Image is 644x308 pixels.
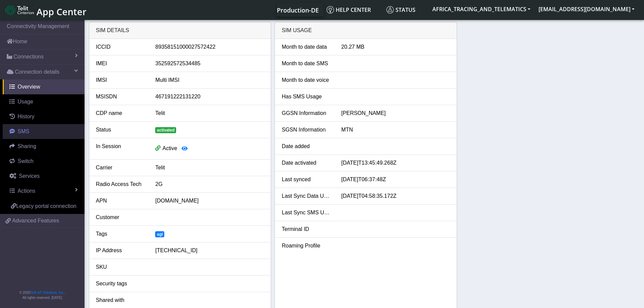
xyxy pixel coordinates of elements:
div: Roaming Profile [277,242,336,250]
div: Telit [150,164,269,172]
a: Sharing [3,139,85,154]
span: SMS [18,128,29,134]
img: status.svg [386,6,394,14]
span: Overview [18,84,40,90]
div: Last synced [277,175,336,184]
div: MSISDN [91,93,150,101]
div: 352592572534485 [150,60,269,68]
span: Switch [18,158,33,164]
div: Security tags [91,280,150,288]
button: View session details [177,142,192,155]
a: Actions [3,184,85,198]
div: Last Sync Data Usage [277,192,336,200]
div: Has SMS Usage [277,93,336,101]
button: AFRICA_TRACING_AND_TELEMATICS [428,3,534,15]
a: Your current platform instance [277,3,318,17]
div: Last Sync SMS Usage [277,209,336,217]
div: Terminal ID [277,225,336,233]
div: 20.27 MB [336,43,455,51]
div: Radio Access Tech [91,180,150,188]
span: App Center [37,5,87,18]
span: Connection details [15,68,59,76]
span: activated [155,127,176,133]
span: Services [19,173,40,179]
img: knowledge.svg [327,6,334,14]
span: Actions [18,188,35,194]
div: Status [91,126,150,134]
a: App Center [5,3,86,17]
div: Customer [91,213,150,221]
div: [DATE]T13:45:49.268Z [336,159,455,167]
div: 467191222131220 [150,93,269,101]
div: Month to date data [277,43,336,51]
a: History [3,109,85,124]
div: Tags [91,230,150,238]
span: Legacy portal connection [16,203,76,209]
span: History [18,114,34,119]
a: Telit IoT Solutions, Inc. [30,291,64,294]
div: Month to date voice [277,76,336,84]
div: Month to date SMS [277,60,336,68]
div: Shared with [91,296,150,304]
div: 89358151000027572422 [150,43,269,51]
div: [DOMAIN_NAME] [150,197,269,205]
div: MTN [336,126,455,134]
span: Production-DE [277,6,319,14]
div: In Session [91,142,150,155]
div: SIM details [89,22,271,39]
span: Sharing [18,143,36,149]
div: 2G [150,180,269,188]
div: [DATE]T06:37:48Z [336,175,455,184]
div: GGSN Information [277,109,336,117]
div: IMSI [91,76,150,84]
div: IMEI [91,60,150,68]
div: Multi IMSI [150,76,269,84]
div: SIM Usage [275,22,457,39]
a: Switch [3,154,85,169]
div: SGSN Information [277,126,336,134]
span: Advanced Features [12,217,59,225]
div: [TECHNICAL_ID] [150,246,269,255]
a: SMS [3,124,85,139]
span: Active [162,145,177,151]
span: Usage [18,99,33,104]
a: Status [384,3,428,17]
div: APN [91,197,150,205]
div: [PERSON_NAME] [336,109,455,117]
span: agl [155,231,164,237]
span: Connections [14,53,44,61]
div: Carrier [91,164,150,172]
span: Status [386,6,415,14]
span: Help center [327,6,371,14]
a: Usage [3,94,85,109]
a: Overview [3,79,85,94]
div: Date activated [277,159,336,167]
div: Telit [150,109,269,117]
div: IP Address [91,246,150,255]
div: [DATE]T04:58:35.172Z [336,192,455,200]
div: Date added [277,142,336,150]
a: Help center [324,3,384,17]
div: SKU [91,263,150,271]
div: CDP name [91,109,150,117]
div: ICCID [91,43,150,51]
button: [EMAIL_ADDRESS][DOMAIN_NAME] [534,3,639,15]
a: Services [3,169,85,184]
img: logo-telit-cinterion-gw-new.png [5,5,34,16]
